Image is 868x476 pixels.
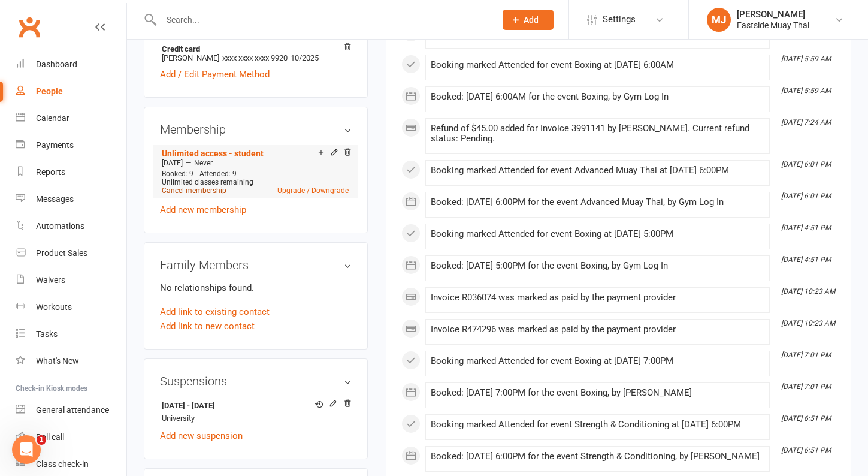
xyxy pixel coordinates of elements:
h3: Suspensions [160,375,352,388]
a: Add new suspension [160,430,243,441]
div: Invoice R036074 was marked as paid by the payment provider [431,293,764,303]
div: Booked: [DATE] 6:00PM for the event Strength & Conditioning, by [PERSON_NAME] [431,451,764,462]
a: Waivers [16,267,126,294]
span: Add [524,15,539,25]
div: Booking marked Attended for event Boxing at [DATE] 7:00PM [431,356,764,366]
i: [DATE] 7:01 PM [781,351,831,359]
h3: Family Members [160,258,352,272]
div: Class check-in [36,459,89,469]
div: Product Sales [36,248,87,258]
a: Add / Edit Payment Method [160,67,270,82]
a: Messages [16,186,126,213]
div: Invoice R474296 was marked as paid by the payment provider [431,324,764,335]
a: Dashboard [16,51,126,78]
span: [DATE] [162,159,183,167]
div: Automations [36,221,84,231]
i: [DATE] 6:01 PM [781,160,831,168]
strong: [DATE] - [DATE] [162,400,346,412]
div: — [159,158,352,168]
input: Search... [158,11,487,28]
i: [DATE] 7:24 AM [781,118,831,126]
div: General attendance [36,405,109,415]
a: Clubworx [14,12,44,42]
div: Roll call [36,432,64,442]
div: Reports [36,167,65,177]
span: Attended: 9 [199,170,237,178]
h3: Membership [160,123,352,136]
a: Workouts [16,294,126,321]
a: Add link to existing contact [160,305,270,319]
i: [DATE] 4:51 PM [781,224,831,232]
i: [DATE] 10:23 AM [781,319,835,327]
li: [PERSON_NAME] [160,43,352,64]
div: [PERSON_NAME] [737,9,809,20]
i: [DATE] 5:59 AM [781,86,831,95]
a: Automations [16,213,126,240]
strong: Credit card [162,44,346,53]
i: [DATE] 6:51 PM [781,414,831,423]
div: Dashboard [36,59,77,69]
a: Calendar [16,105,126,132]
span: 10/2025 [291,53,319,62]
div: Booked: [DATE] 6:00AM for the event Boxing, by Gym Log In [431,92,764,102]
div: Booking marked Attended for event Advanced Muay Thai at [DATE] 6:00PM [431,165,764,176]
a: What's New [16,348,126,375]
a: Tasks [16,321,126,348]
a: Add new membership [160,204,246,215]
a: General attendance kiosk mode [16,397,126,424]
a: Product Sales [16,240,126,267]
div: People [36,86,63,96]
a: Upgrade / Downgrade [277,186,349,195]
div: Booked: [DATE] 6:00PM for the event Advanced Muay Thai, by Gym Log In [431,197,764,207]
a: Payments [16,132,126,159]
div: MJ [707,8,731,32]
iframe: Intercom live chat [12,435,41,464]
li: University [160,397,352,426]
i: [DATE] 5:59 AM [781,55,831,63]
div: Messages [36,194,74,204]
span: xxxx xxxx xxxx 9920 [222,53,288,62]
span: Booked: 9 [162,170,193,178]
span: Settings [603,6,636,33]
div: Eastside Muay Thai [737,20,809,31]
i: [DATE] 4:51 PM [781,255,831,264]
span: Unlimited classes remaining [162,178,253,186]
div: Booked: [DATE] 5:00PM for the event Boxing, by Gym Log In [431,261,764,271]
i: [DATE] 6:51 PM [781,446,831,454]
div: Payments [36,140,74,150]
div: What's New [36,356,79,366]
i: [DATE] 10:23 AM [781,287,835,296]
div: Refund of $45.00 added for Invoice 3991141 by [PERSON_NAME]. Current refund status: Pending. [431,123,764,144]
a: Cancel membership [162,186,226,195]
div: Booking marked Attended for event Boxing at [DATE] 6:00AM [431,60,764,70]
div: Booking marked Attended for event Strength & Conditioning at [DATE] 6:00PM [431,420,764,430]
div: Waivers [36,275,65,285]
div: Workouts [36,302,72,312]
p: No relationships found. [160,281,352,295]
span: 1 [37,435,46,445]
div: Booking marked Attended for event Boxing at [DATE] 5:00PM [431,229,764,239]
a: Unlimited access - student [162,149,264,158]
div: Booked: [DATE] 7:00PM for the event Boxing, by [PERSON_NAME] [431,388,764,398]
i: [DATE] 6:01 PM [781,192,831,200]
div: Calendar [36,113,69,123]
a: Roll call [16,424,126,451]
a: People [16,78,126,105]
span: Never [194,159,213,167]
button: Add [503,10,554,30]
a: Reports [16,159,126,186]
i: [DATE] 7:01 PM [781,382,831,391]
div: Tasks [36,329,58,339]
a: Add link to new contact [160,319,255,333]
